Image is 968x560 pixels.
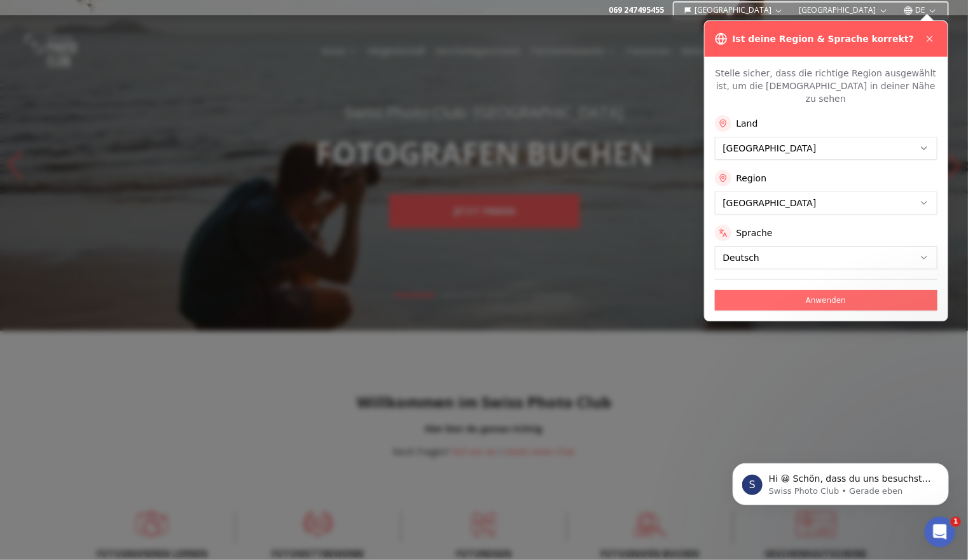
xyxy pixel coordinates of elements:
[736,172,767,185] label: Region
[715,290,937,311] button: Anwenden
[951,517,961,527] span: 1
[733,32,914,45] h3: Ist deine Region & Sprache korrekt?
[714,437,968,526] iframe: Intercom notifications Nachricht
[679,3,789,18] button: [GEOGRAPHIC_DATA]
[794,3,894,18] button: [GEOGRAPHIC_DATA]
[736,227,773,239] label: Sprache
[925,517,955,547] iframe: Intercom live chat
[736,117,758,130] label: Land
[899,3,943,18] button: DE
[609,5,664,15] a: 069 247495455
[715,67,937,105] p: Stelle sicher, dass die richtige Region ausgewählt ist, um die [DEMOGRAPHIC_DATA] in deiner Nähe ...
